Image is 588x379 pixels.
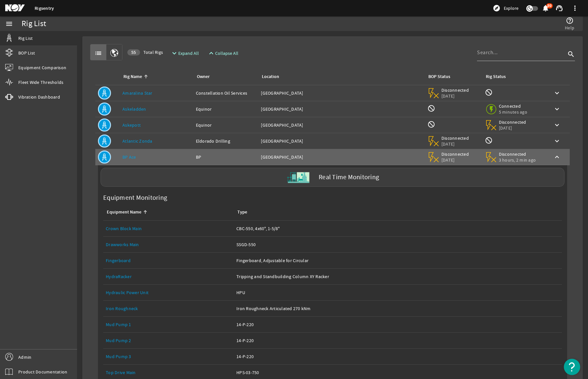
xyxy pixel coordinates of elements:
[106,285,231,300] a: Hydraulic Power Unit
[286,165,310,190] img: Skid.svg
[236,237,559,252] a: SSGD-550
[236,369,559,376] div: HPS-03-750
[441,151,469,157] span: Disconnected
[236,333,559,348] a: 14-P-220
[261,154,422,160] div: [GEOGRAPHIC_DATA]
[236,257,559,264] div: Fingerboard, Adjustable for Circular
[236,269,559,284] a: Tripping and Standbuilding Column XY Racker
[122,122,141,128] a: Askepott
[107,209,141,216] div: Equipment Name
[106,226,142,231] a: Crown Block Main
[101,192,170,204] label: Equipment Monitoring
[567,50,575,58] i: search
[170,49,176,57] mat-icon: expand_more
[106,258,131,263] a: Fingerboard
[261,106,422,112] div: [GEOGRAPHIC_DATA]
[106,237,231,252] a: Drawworks Main
[106,290,149,295] a: Hydraulic Power Unit
[553,137,561,145] mat-icon: keyboard_arrow_down
[565,24,574,31] span: Help
[106,253,231,268] a: Fingerboard
[22,21,46,27] div: Rig List
[106,221,231,236] a: Crown Block Main
[236,285,559,300] a: HPU
[441,87,469,93] span: Disconnected
[542,4,549,12] mat-icon: notifications
[499,125,527,131] span: [DATE]
[493,4,501,12] mat-icon: explore
[490,3,521,13] button: Explore
[441,93,469,99] span: [DATE]
[261,73,420,80] div: Location
[106,333,231,348] a: Mud Pump 2
[499,157,536,163] span: 3 hours, 2 min ago
[564,359,580,375] button: Open Resource Center
[567,0,583,16] button: more_vert
[237,209,247,216] div: Type
[553,153,561,161] mat-icon: keyboard_arrow_up
[35,5,54,11] a: Rigsentry
[18,94,60,100] span: Vibration Dashboard
[236,289,559,296] div: HPU
[215,50,238,56] span: Collapse All
[207,49,213,57] mat-icon: expand_less
[542,5,549,12] button: 89
[106,301,231,316] a: Iron Roughneck
[106,242,139,247] a: Drawworks Main
[123,73,142,80] div: Rig Name
[236,337,559,344] div: 14-P-220
[236,241,559,248] div: SSGD-550
[319,174,379,181] label: Real Time Monitoring
[236,305,559,312] div: Iron Roughneck Articulated 270 kNm
[485,136,493,144] mat-icon: Rig Monitoring not available for this rig
[236,349,559,364] a: 14-P-220
[499,119,527,125] span: Disconnected
[18,64,66,71] span: Equipment Comparison
[178,50,199,56] span: Expand All
[236,209,557,216] div: Type
[555,4,563,12] mat-icon: support_agent
[106,322,131,327] a: Mud Pump 1
[196,138,256,144] div: Eldorado Drilling
[441,157,469,163] span: [DATE]
[499,109,527,115] span: 5 minutes ago
[98,168,567,187] a: Real Time Monitoring
[261,138,422,144] div: [GEOGRAPHIC_DATA]
[196,122,256,128] div: Equinor
[127,49,163,55] span: Total Rigs
[106,349,231,364] a: Mud Pump 3
[196,73,253,80] div: Owner
[196,90,256,96] div: Constellation Oil Services
[236,321,559,328] div: 14-P-220
[18,50,35,56] span: BOP List
[18,35,33,41] span: Rig List
[106,370,136,375] a: Top Drive Main
[106,317,231,332] a: Mud Pump 1
[428,73,450,80] div: BOP Status
[261,122,422,128] div: [GEOGRAPHIC_DATA]
[122,138,152,144] a: Atlantic Zonda
[196,154,256,160] div: BP
[236,273,559,280] div: Tripping and Standbuilding Column XY Racker
[262,73,279,80] div: Location
[18,79,63,86] span: Fleet Wide Thresholds
[196,106,256,112] div: Equinor
[486,73,506,80] div: Rig Status
[553,105,561,113] mat-icon: keyboard_arrow_down
[553,89,561,97] mat-icon: keyboard_arrow_down
[477,49,566,56] input: Search...
[94,49,102,57] mat-icon: list
[553,121,561,129] mat-icon: keyboard_arrow_down
[485,88,493,96] mat-icon: Rig Monitoring not available for this rig
[197,73,210,80] div: Owner
[441,141,469,147] span: [DATE]
[122,73,188,80] div: Rig Name
[127,49,140,55] div: 55
[441,135,469,141] span: Disconnected
[106,354,131,359] a: Mud Pump 3
[106,338,131,343] a: Mud Pump 2
[236,301,559,316] a: Iron Roughneck Articulated 270 kNm
[236,221,559,236] a: CBC-550, 4x60", 1-5/8"
[499,103,527,109] span: Connected
[205,47,241,59] button: Collapse All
